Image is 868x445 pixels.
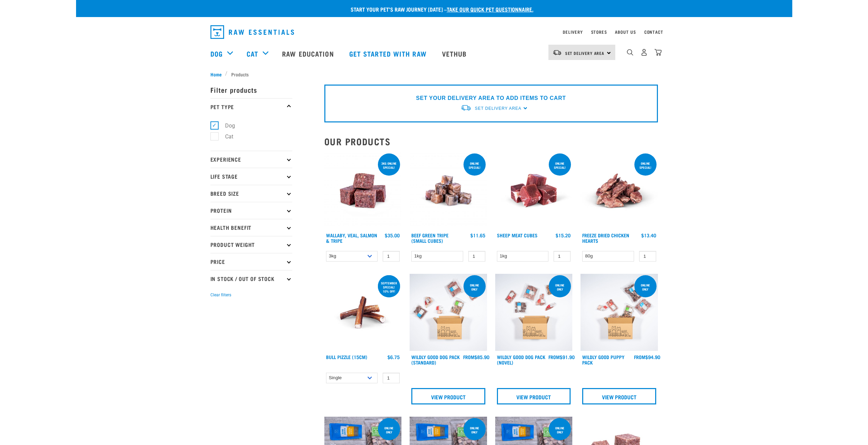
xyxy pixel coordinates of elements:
span: Set Delivery Area [475,106,521,111]
a: Freeze Dried Chicken Hearts [582,234,629,242]
span: FROM [548,356,560,358]
p: Start your pet’s raw journey [DATE] – [81,5,797,13]
span: FROM [463,356,474,358]
div: $6.75 [387,354,400,360]
input: 1 [383,251,400,262]
p: Breed Size [210,185,292,202]
div: online only [464,423,486,437]
span: Home [210,71,222,78]
a: Cat [247,48,258,59]
div: online only [378,423,400,437]
a: Beef Green Tripe (Small Cubes) [411,234,448,242]
p: SET YOUR DELIVERY AREA TO ADD ITEMS TO CART [416,94,566,102]
img: van-moving.png [460,104,471,112]
div: $94.90 [634,354,660,360]
p: Filter products [210,81,292,98]
a: Wildly Good Puppy Pack [582,356,624,364]
a: View Product [497,388,571,404]
div: Online Only [549,280,571,294]
span: Set Delivery Area [565,52,605,54]
nav: breadcrumbs [210,71,658,78]
p: In Stock / Out Of Stock [210,270,292,287]
img: home-icon@2x.png [654,49,662,56]
a: Bull Pizzle (15cm) [326,356,367,358]
div: online only [549,423,571,437]
p: Experience [210,151,292,168]
div: $85.90 [463,354,489,360]
input: 1 [383,373,400,383]
span: FROM [634,356,645,358]
img: Dog Novel 0 2sec [495,274,573,351]
p: Protein [210,202,292,219]
a: About Us [615,31,636,33]
img: home-icon-1@2x.png [627,49,633,56]
div: $13.40 [641,233,656,238]
a: View Product [582,388,656,404]
input: 1 [554,251,571,262]
img: Bull Pizzle [324,274,402,351]
div: $91.90 [548,354,575,360]
div: $35.00 [385,233,400,238]
p: Life Stage [210,168,292,185]
button: Clear filters [210,292,231,298]
img: Sheep Meat [495,152,573,229]
a: Contact [644,31,663,33]
img: user.png [641,49,648,56]
nav: dropdown navigation [76,40,792,67]
div: $15.20 [556,233,571,238]
a: Sheep Meat Cubes [497,234,538,236]
p: Health Benefit [210,219,292,236]
a: View Product [411,388,485,404]
div: $11.65 [470,233,485,238]
a: Get started with Raw [342,40,435,67]
div: 3kg online special! [378,158,400,173]
p: Pet Type [210,98,292,115]
a: take our quick pet questionnaire. [447,8,533,11]
a: Stores [591,31,607,33]
div: Online Only [464,280,486,294]
p: Price [210,253,292,270]
h2: Our Products [324,136,658,147]
div: ONLINE SPECIAL! [549,158,571,173]
label: Dog [214,121,238,130]
img: Raw Essentials Logo [210,25,294,39]
div: September special! 10% off! [378,278,400,296]
nav: dropdown navigation [205,23,663,42]
a: Vethub [435,40,475,67]
img: FD Chicken Hearts [580,152,658,229]
a: Home [210,71,225,78]
div: ONLINE SPECIAL! [634,158,657,173]
p: Product Weight [210,236,292,253]
a: Raw Education [275,40,342,67]
div: ONLINE SPECIAL! [464,158,486,173]
input: 1 [468,251,485,262]
input: 1 [639,251,656,262]
img: Dog 0 2sec [410,274,487,351]
label: Cat [214,132,236,141]
a: Delivery [563,31,583,33]
img: Wallaby Veal Salmon Tripe 1642 [324,152,402,229]
div: Online Only [634,280,657,294]
img: Puppy 0 2sec [580,274,658,351]
a: Wildly Good Dog Pack (Standard) [411,356,460,364]
img: Beef Tripe Bites 1634 [410,152,487,229]
img: van-moving.png [553,49,562,56]
a: Wildly Good Dog Pack (Novel) [497,356,545,364]
a: Dog [210,48,223,59]
a: Wallaby, Veal, Salmon & Tripe [326,234,377,242]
